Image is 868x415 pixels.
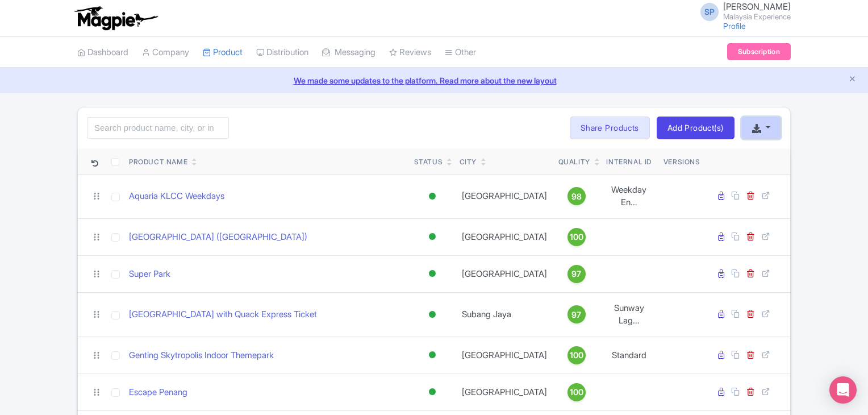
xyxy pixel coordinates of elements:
a: Escape Penang [129,386,187,399]
a: Genting Skytropolis Indoor Themepark [129,349,274,362]
td: [GEOGRAPHIC_DATA] [455,174,554,218]
a: Product [203,37,243,68]
a: 97 [558,305,595,323]
span: [PERSON_NAME] [723,1,791,12]
td: Standard [599,337,659,374]
div: Active [427,188,438,205]
div: City [460,157,477,167]
td: [GEOGRAPHIC_DATA] [455,374,554,410]
span: 100 [570,386,583,399]
td: [GEOGRAPHIC_DATA] [455,337,554,374]
th: Internal ID [599,148,659,175]
a: [GEOGRAPHIC_DATA] with Quack Express Ticket [129,308,317,321]
a: Reviews [389,37,431,68]
td: [GEOGRAPHIC_DATA] [455,218,554,255]
td: Subang Jaya [455,292,554,337]
span: 97 [571,309,581,321]
div: Active [427,306,438,323]
div: Open Intercom Messenger [829,376,857,404]
a: 98 [558,187,595,205]
div: Active [427,229,438,245]
span: SP [700,3,719,21]
div: Active [427,265,438,282]
a: Other [445,37,476,68]
div: Status [414,157,443,167]
span: 100 [570,349,583,362]
td: Weekday En... [599,174,659,218]
a: Add Product(s) [657,117,735,139]
span: 97 [571,268,581,280]
a: Subscription [727,43,791,60]
input: Search product name, city, or interal id [87,117,229,139]
th: Versions [659,148,705,175]
a: Company [142,37,189,68]
small: Malaysia Experience [723,13,791,20]
div: Quality [558,157,590,167]
a: [GEOGRAPHIC_DATA] ([GEOGRAPHIC_DATA]) [129,231,307,244]
a: Dashboard [77,37,128,68]
a: 100 [558,346,595,364]
a: 97 [558,265,595,283]
a: Distribution [256,37,308,68]
a: Messaging [322,37,375,68]
div: Product Name [129,157,187,167]
a: Share Products [570,117,650,139]
span: 100 [570,231,583,243]
a: Aquaria KLCC Weekdays [129,190,224,203]
a: Super Park [129,268,170,281]
div: Active [427,347,438,363]
a: SP [PERSON_NAME] Malaysia Experience [694,2,791,20]
a: Profile [723,21,746,31]
img: logo-ab69f6fb50320c5b225c76a69d11143b.png [72,6,160,31]
td: Sunway Lag... [599,292,659,337]
button: Close announcement [848,73,857,86]
div: Active [427,384,438,400]
span: 98 [571,190,582,203]
a: We made some updates to the platform. Read more about the new layout [7,74,861,86]
a: 100 [558,383,595,401]
a: 100 [558,228,595,246]
td: [GEOGRAPHIC_DATA] [455,255,554,292]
